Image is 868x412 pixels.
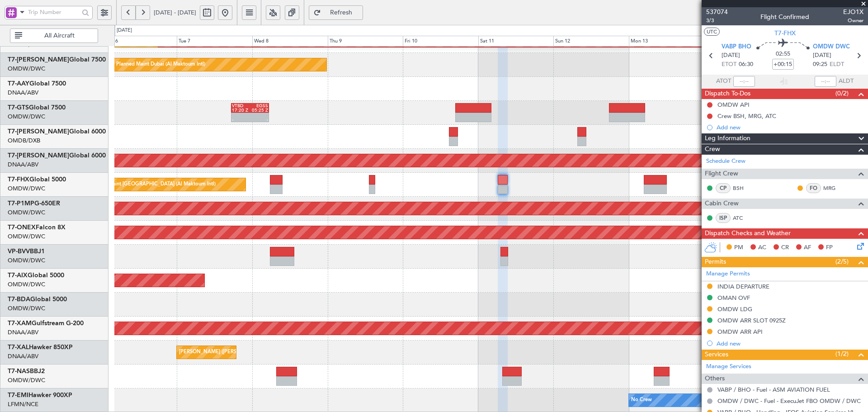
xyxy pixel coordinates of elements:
div: Crew BSH, MRG, ATC [717,112,776,120]
span: ELDT [830,60,844,69]
div: Sun 12 [553,36,629,47]
span: T7-GTS [8,104,29,111]
div: - [232,118,250,122]
span: Crew [705,144,720,155]
a: T7-[PERSON_NAME]Global 6000 [8,152,106,159]
span: ETOT [722,60,736,69]
a: T7-AIXGlobal 5000 [8,272,64,279]
a: DNAA/ABV [8,89,38,97]
a: LFMN/NCE [8,400,38,408]
span: [DATE] [722,51,740,60]
a: T7-[PERSON_NAME]Global 7500 [8,57,106,63]
div: Mon 13 [629,36,704,47]
span: T7-BDA [8,296,30,303]
a: Manage Services [706,362,751,371]
a: OMDW/DWC [8,65,45,73]
span: T7-[PERSON_NAME] [8,152,69,159]
div: Thu 9 [328,36,403,47]
a: T7-XAMGulfstream G-200 [8,320,84,327]
span: CR [781,243,789,252]
span: 3/3 [706,17,728,24]
span: Refresh [323,9,360,16]
a: MRG [823,184,844,192]
a: Schedule Crew [706,157,745,166]
a: OMDW/DWC [8,376,45,384]
span: ATOT [716,77,731,86]
span: T7-FHX [8,176,29,183]
div: Flight Confirmed [760,12,809,22]
span: T7-[PERSON_NAME] [8,128,69,135]
a: T7-NASBBJ2 [8,368,45,374]
a: OMDW / DWC - Fuel - ExecuJet FBO OMDW / DWC [717,397,861,405]
a: T7-FHXGlobal 5000 [8,176,66,183]
span: T7-FHX [774,28,796,38]
a: T7-[PERSON_NAME]Global 6000 [8,128,106,135]
span: Dispatch To-Dos [705,89,750,99]
a: VP-BVVBBJ1 [8,248,45,255]
a: OMDW/DWC [8,256,45,265]
span: 537074 [706,7,728,17]
a: T7-EMIHawker 900XP [8,392,72,398]
span: All Aircraft [24,33,95,39]
a: OMDW/DWC [8,208,45,217]
div: ISP [716,213,731,223]
span: T7-P1MP [8,200,34,207]
div: [PERSON_NAME] ([PERSON_NAME] Intl) [179,346,274,359]
span: (1/2) [835,349,849,359]
div: No Crew [631,393,652,407]
span: Leg Information [705,133,750,144]
span: T7-ONEX [8,224,36,231]
span: EJO1X [843,7,863,17]
span: 02:55 [776,50,790,59]
span: FP [826,243,833,252]
a: Manage Permits [706,270,750,279]
div: OMDW ARR SLOT 0925Z [717,317,786,324]
a: BSH [733,184,753,192]
button: All Aircraft [10,28,98,43]
a: DNAA/ABV [8,352,38,360]
span: Others [705,374,725,384]
a: T7-P1MPG-650ER [8,200,60,207]
div: OMDW LDG [717,305,752,313]
span: AF [804,243,811,252]
a: ATC [733,214,753,222]
div: Wed 8 [252,36,328,47]
span: VP-BVV [8,248,30,255]
div: OMDW ARR API [717,328,763,336]
div: INDIA DEPARTURE [717,283,769,290]
input: Trip Number [28,5,79,19]
a: T7-GTSGlobal 7500 [8,104,66,111]
span: Flight Crew [705,169,738,179]
span: T7-XAM [8,320,32,327]
div: - [250,118,268,122]
a: DNAA/ABV [8,328,38,336]
span: T7-XAL [8,344,29,350]
span: OMDW DWC [813,43,850,52]
div: 05:25 Z [250,108,268,113]
span: Services [705,350,728,360]
a: OMDW/DWC [8,185,45,193]
span: T7-[PERSON_NAME] [8,57,69,63]
span: VABP BHO [722,43,751,52]
a: OMDW/DWC [8,304,45,313]
a: T7-ONEXFalcon 8X [8,224,66,231]
a: OMDW/DWC [8,113,45,121]
span: T7-AIX [8,272,28,279]
span: [DATE] - [DATE] [154,9,196,17]
span: (0/2) [835,89,849,98]
div: Sat 11 [478,36,554,47]
div: VTBD [232,104,250,108]
span: Cabin Crew [705,199,739,209]
a: DNAA/ABV [8,161,38,169]
a: VABP / BHO - Fuel - ASM AVIATION FUEL [717,386,830,393]
div: Planned Maint Dubai (Al Maktoum Intl) [116,58,205,71]
span: T7-EMI [8,392,28,398]
a: OMDW/DWC [8,232,45,241]
span: Dispatch Checks and Weather [705,228,791,239]
div: Mon 6 [102,36,177,47]
a: T7-XALHawker 850XP [8,344,73,350]
div: OMDW API [717,101,750,109]
div: Add new [717,123,863,131]
span: PM [734,243,743,252]
span: (2/5) [835,257,849,266]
